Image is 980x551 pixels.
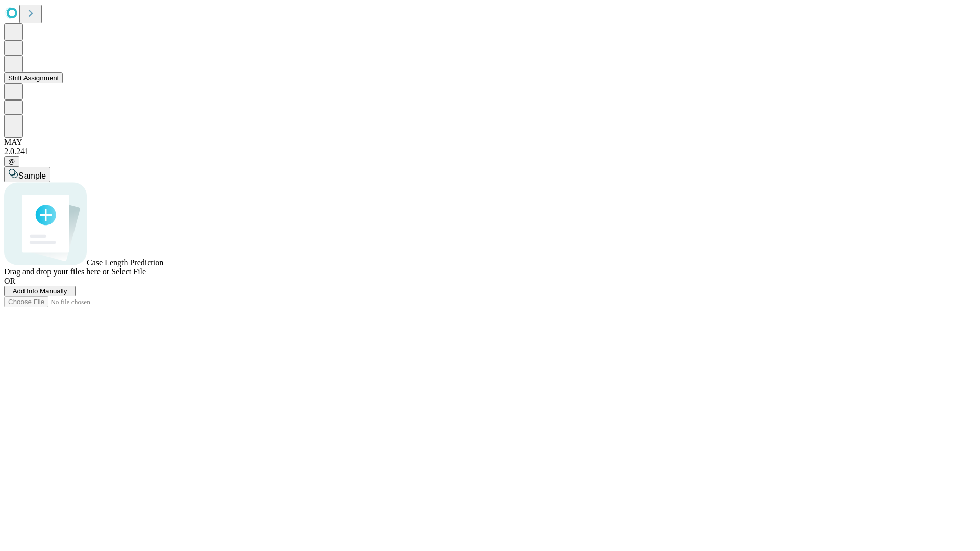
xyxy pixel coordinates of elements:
[4,72,63,83] button: Shift Assignment
[4,286,76,296] button: Add Info Manually
[4,156,19,167] button: @
[4,147,976,156] div: 2.0.241
[4,267,109,276] span: Drag and drop your files here or
[4,167,50,182] button: Sample
[111,267,146,276] span: Select File
[8,158,15,165] span: @
[4,138,976,147] div: MAY
[18,171,46,180] span: Sample
[87,258,163,267] span: Case Length Prediction
[13,287,67,295] span: Add Info Manually
[4,277,15,285] span: OR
